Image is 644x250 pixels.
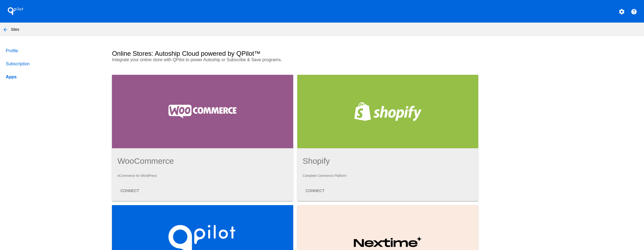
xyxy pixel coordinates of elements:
mat-icon: help [631,8,637,15]
h1: Shopify [303,156,473,166]
a: Subscription [5,57,103,70]
p: eCommerce for WordPress [117,174,288,178]
span: CONNECT [306,189,324,193]
h1: QPilot [5,6,26,17]
mat-icon: arrow_back [2,26,9,33]
button: CONNECT [116,186,143,196]
p: Integrate your online store with QPilot to power Autoship or Subscribe & Save programs. [112,57,382,62]
a: Profile [5,44,103,57]
a: Apps [5,70,103,84]
h1: WooCommerce [117,156,288,166]
button: CONNECT [301,186,329,196]
h2: Online Stores: Autoship Cloud powered by QPilot™ [112,50,261,57]
mat-icon: settings [618,8,625,15]
span: CONNECT [120,189,139,193]
p: Complete Commerce Platform [303,174,473,178]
